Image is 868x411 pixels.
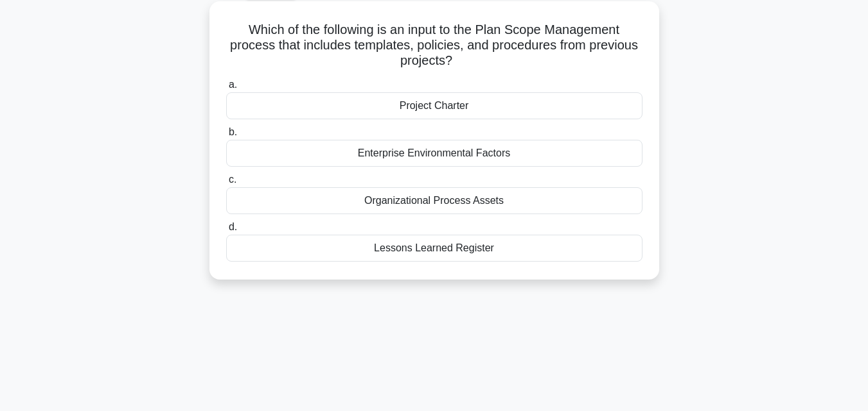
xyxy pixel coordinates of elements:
[229,126,237,137] span: b.
[229,174,236,185] span: c.
[226,187,642,214] div: Organizational Process Assets
[226,92,642,119] div: Project Charter
[229,221,237,232] span: d.
[226,235,642,262] div: Lessons Learned Register
[229,79,237,90] span: a.
[226,140,642,167] div: Enterprise Environmental Factors
[225,22,644,69] h5: Which of the following is an input to the Plan Scope Management process that includes templates, ...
